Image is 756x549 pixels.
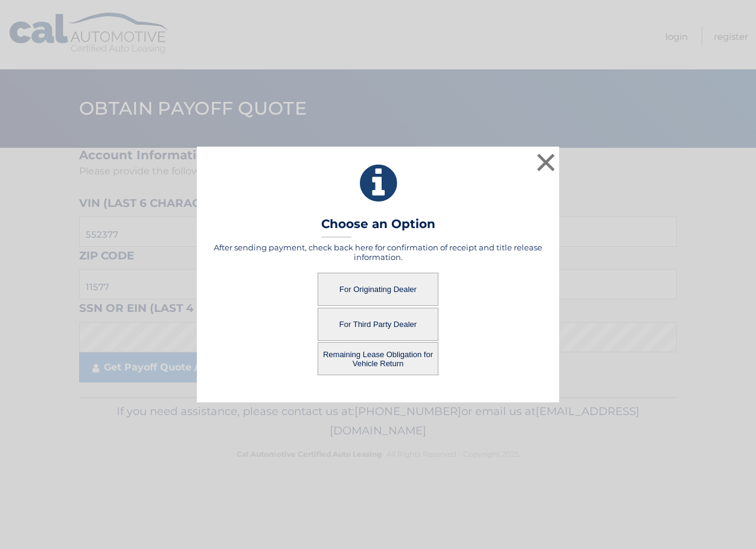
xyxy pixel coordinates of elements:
[321,217,435,238] h3: Choose an Option
[318,342,438,375] button: Remaining Lease Obligation for Vehicle Return
[534,150,558,174] button: ×
[318,273,438,306] button: For Originating Dealer
[318,308,438,341] button: For Third Party Dealer
[212,243,544,262] h5: After sending payment, check back here for confirmation of receipt and title release information.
